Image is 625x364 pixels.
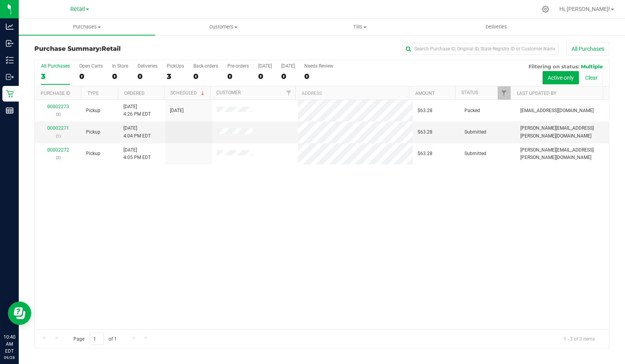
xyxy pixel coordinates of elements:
a: Customer [216,90,241,95]
span: [EMAIL_ADDRESS][DOMAIN_NAME] [520,107,594,114]
a: Filter [498,86,511,100]
inline-svg: Retail [6,90,14,98]
span: $63.28 [418,128,432,136]
div: Open Carts [79,63,103,69]
div: 3 [167,72,184,81]
a: Filter [282,86,295,100]
span: $63.28 [418,107,432,114]
span: [DATE] [170,107,184,114]
span: 1 - 3 of 3 items [557,333,601,344]
span: [PERSON_NAME][EMAIL_ADDRESS][PERSON_NAME][DOMAIN_NAME] [520,125,604,139]
span: Page of 1 [67,333,123,345]
input: Search Purchase ID, Original ID, State Registry ID or Customer Name... [402,43,559,55]
th: Address [295,86,409,100]
span: Retail [102,45,121,52]
span: Pickup [86,128,100,136]
inline-svg: Analytics [6,23,14,30]
span: Customers [155,23,291,30]
div: 0 [227,72,249,81]
a: Customers [155,19,291,35]
div: 0 [193,72,218,81]
a: 00002272 [47,147,69,153]
div: 0 [137,72,157,81]
div: PickUps [167,63,184,69]
div: 0 [258,72,272,81]
span: Submitted [464,128,486,136]
a: Scheduled [170,90,206,96]
input: 1 [89,333,104,345]
span: Filtering on status: [529,63,579,70]
div: All Purchases [41,63,70,69]
a: Deliveries [428,19,564,35]
span: Pickup [86,107,100,114]
p: (1) [39,132,77,140]
div: 0 [281,72,295,81]
p: 09/28 [4,355,15,360]
p: (3) [39,111,77,118]
span: [PERSON_NAME][EMAIL_ADDRESS][PERSON_NAME][DOMAIN_NAME] [520,146,604,161]
a: 00002273 [47,104,69,109]
button: Active only [543,71,579,84]
a: Last Updated By [517,91,556,96]
a: Status [461,90,478,95]
span: Tills [292,23,427,30]
span: $63.28 [418,150,432,157]
inline-svg: Reports [6,107,14,114]
span: [DATE] 4:26 PM EDT [123,103,151,118]
span: [DATE] 4:04 PM EDT [123,125,151,139]
a: Ordered [124,91,145,96]
p: (2) [39,154,77,161]
button: Clear [580,71,603,84]
div: In Store [112,63,128,69]
div: 0 [79,72,103,81]
iframe: Resource center [8,302,31,325]
a: Type [87,91,99,96]
div: Needs Review [304,63,333,69]
span: Submitted [464,150,486,157]
a: Tills [291,19,428,35]
span: Packed [464,107,480,114]
div: 3 [41,72,70,81]
div: Pre-orders [227,63,249,69]
span: Hi, [PERSON_NAME]! [559,6,610,12]
p: 10:40 AM EDT [4,334,15,355]
span: Pickup [86,150,100,157]
div: 0 [112,72,128,81]
div: Manage settings [541,5,550,13]
inline-svg: Inbound [6,39,14,47]
a: 00002271 [47,125,69,131]
h3: Purchase Summary: [34,45,226,52]
span: [DATE] 4:05 PM EDT [123,146,151,161]
span: Deliveries [475,23,518,30]
inline-svg: Inventory [6,56,14,64]
div: [DATE] [258,63,272,69]
div: [DATE] [281,63,295,69]
div: Back-orders [193,63,218,69]
inline-svg: Outbound [6,73,14,81]
div: 0 [304,72,333,81]
button: All Purchases [566,42,609,55]
a: Purchases [19,19,155,35]
span: Purchases [19,23,155,30]
a: Amount [415,91,435,96]
span: Multiple [581,63,603,70]
a: Purchase ID [41,91,70,96]
span: Retail [70,6,85,12]
div: Deliveries [137,63,157,69]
